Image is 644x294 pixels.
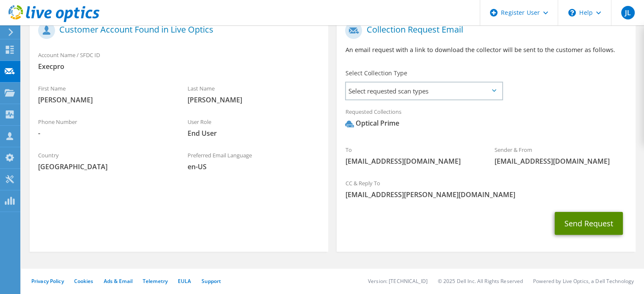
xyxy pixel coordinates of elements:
[621,6,635,19] span: JL
[201,278,221,285] a: Support
[486,141,636,170] div: Sender & From
[345,190,627,199] span: [EMAIL_ADDRESS][PERSON_NAME][DOMAIN_NAME]
[345,22,622,39] h1: Collection Request Email
[178,278,191,285] a: EULA
[179,113,329,142] div: User Role
[438,278,523,285] li: © 2025 Dell Inc. All Rights Reserved
[188,95,320,104] span: [PERSON_NAME]
[345,45,627,55] p: An email request with a link to download the collector will be sent to the customer as follows.
[104,278,133,285] a: Ads & Email
[38,129,171,138] span: -
[533,278,634,285] li: Powered by Live Optics, a Dell Technology
[568,9,576,16] svg: \n
[74,278,94,285] a: Cookies
[30,146,179,176] div: Country
[38,62,320,71] span: Execpro
[179,146,329,176] div: Preferred Email Language
[188,129,320,138] span: End User
[38,95,171,104] span: [PERSON_NAME]
[30,113,179,142] div: Phone Number
[30,46,328,75] div: Account Name / SFDC ID
[495,157,627,166] span: [EMAIL_ADDRESS][DOMAIN_NAME]
[188,162,320,171] span: en-US
[31,278,64,285] a: Privacy Policy
[345,69,407,77] label: Select Collection Type
[337,103,635,137] div: Requested Collections
[143,278,168,285] a: Telemetry
[337,141,486,170] div: To
[346,82,502,99] span: Select requested scan types
[38,162,171,171] span: [GEOGRAPHIC_DATA]
[368,278,428,285] li: Version: [TECHNICAL_ID]
[345,118,399,128] div: Optical Prime
[555,212,623,235] button: Send Request
[38,22,315,39] h1: Customer Account Found in Live Optics
[179,80,329,109] div: Last Name
[345,157,478,166] span: [EMAIL_ADDRESS][DOMAIN_NAME]
[30,80,179,109] div: First Name
[337,174,635,203] div: CC & Reply To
